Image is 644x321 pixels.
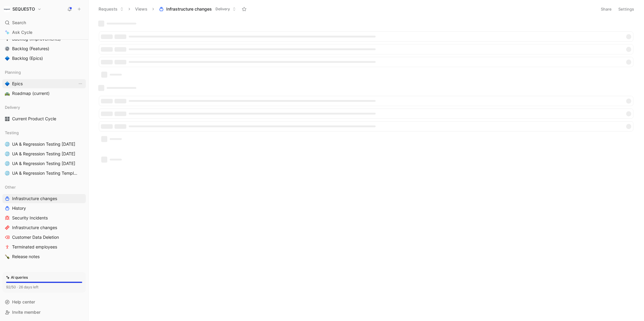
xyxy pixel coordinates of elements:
div: Testing [2,128,86,137]
button: Requests [96,5,126,14]
span: Release notes [12,254,40,260]
span: Infrastructure changes [12,196,57,202]
div: AI queries [6,274,28,280]
span: Terminated employees [12,244,57,250]
img: ⚙️ [5,46,10,51]
span: Delivery [215,6,230,12]
button: ⚙️ [4,45,11,52]
img: 🛣️ [5,91,10,96]
button: 🌐 [4,170,11,177]
a: 🍾Release notes [2,252,86,261]
a: Infrastructure changes [2,194,86,203]
img: 🌐 [5,151,10,156]
a: Ask Cycle [2,28,86,37]
img: SEQUESTO [4,6,10,12]
a: Terminated employees [2,242,86,251]
span: Roadmap (current) [12,90,50,96]
button: 🌐 [4,160,11,167]
span: UA & Regression Testing Template [12,170,78,176]
span: Planning [5,69,21,75]
a: 🌐UA & Regression Testing [DATE] [2,140,86,149]
span: Customer Data Deletion [12,234,59,240]
a: 🔷EpicsView actions [2,79,86,88]
span: Epics [12,81,23,87]
span: Help center [12,299,35,304]
a: 🛣️Roadmap (current) [2,89,86,98]
span: History [12,205,26,211]
img: 🌐 [5,171,10,176]
button: 🌐 [4,141,11,148]
button: SEQUESTOSEQUESTO [2,5,43,13]
a: ⚙️Backlog (Features) [2,44,86,53]
span: Other [5,184,16,190]
div: Planning🔷EpicsView actions🛣️Roadmap (current) [2,68,86,98]
a: Customer Data Deletion [2,233,86,242]
a: 🎛️Current Product Cycle [2,114,86,123]
button: View actions [77,81,83,87]
div: Delivery [2,103,86,112]
button: 🔷 [4,80,11,87]
button: 🌐 [4,150,11,157]
a: 🔷Backlog (Epics) [2,54,86,63]
span: Delivery [5,104,20,110]
div: Search [2,18,86,27]
a: 🌐UA & Regression Testing [DATE] [2,159,86,168]
button: 🛣️ [4,90,11,97]
div: Planning [2,68,86,77]
div: Other [2,183,86,192]
span: UA & Regression Testing [DATE] [12,141,75,147]
a: Infrastructure changes [2,223,86,232]
button: 🎛️ [4,115,11,122]
button: Views [132,5,150,14]
a: History [2,204,86,213]
div: Testing🌐UA & Regression Testing [DATE]🌐UA & Regression Testing [DATE]🌐UA & Regression Testing [DA... [2,128,86,178]
div: OtherInfrastructure changesHistorySecurity IncidentsInfrastructure changesCustomer Data DeletionT... [2,183,86,261]
img: 🌐 [5,142,10,147]
img: 🌐 [5,161,10,166]
div: Invite member [2,308,86,317]
span: Infrastructure changes [12,225,57,231]
img: 🔷 [5,56,10,61]
div: 92/50 · 26 days left [6,284,38,290]
span: UA & Regression Testing [DATE] [12,160,75,167]
img: 🍾 [5,254,10,259]
div: Help center [2,297,86,306]
span: Invite member [12,310,40,315]
span: Testing [5,130,19,136]
div: Delivery🎛️Current Product Cycle [2,103,86,123]
span: Backlog (Epics) [12,55,43,61]
span: Search [12,19,26,26]
img: 🎛️ [5,116,10,121]
h1: SEQUESTO [12,6,35,12]
button: 🍾 [4,253,11,260]
button: Share [598,5,614,13]
a: 🌐UA & Regression Testing Template [2,169,86,178]
a: 🌐UA & Regression Testing [DATE] [2,149,86,158]
a: Security Incidents [2,213,86,222]
span: Security Incidents [12,215,48,221]
img: 🔷 [5,81,10,86]
button: Infrastructure changesDelivery [156,5,239,14]
span: UA & Regression Testing [DATE] [12,151,75,157]
button: 🔷 [4,55,11,62]
span: Ask Cycle [12,29,32,36]
span: Backlog (Features) [12,46,49,52]
button: Settings [616,5,637,13]
span: Infrastructure changes [166,6,212,12]
span: Current Product Cycle [12,116,56,122]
